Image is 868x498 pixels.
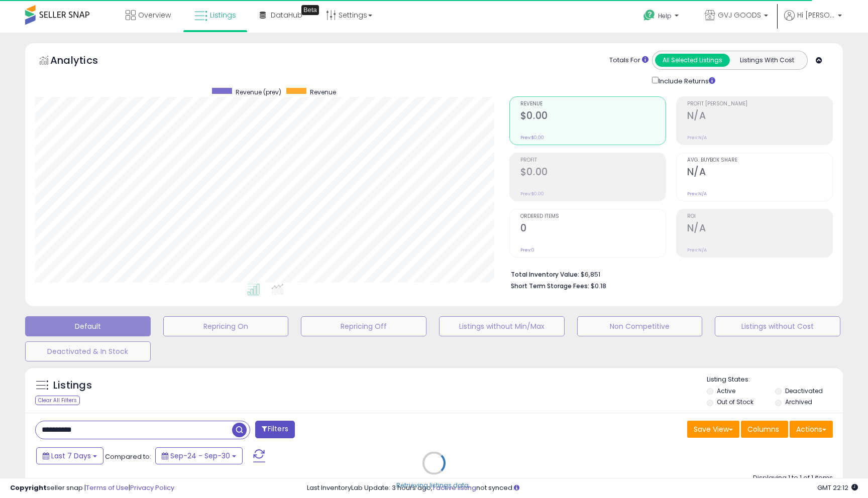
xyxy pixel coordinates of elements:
[210,10,236,20] span: Listings
[687,191,707,197] small: Prev: N/A
[520,166,666,180] h2: $0.00
[591,281,606,291] span: $0.18
[511,268,825,280] li: $6,851
[511,270,579,279] b: Total Inventory Value:
[25,341,151,361] button: Deactivated & In Stock
[644,75,727,86] div: Include Returns
[687,166,832,180] h2: N/A
[784,10,842,33] a: Hi [PERSON_NAME]
[718,10,761,20] span: GVJ GOODS
[687,247,707,253] small: Prev: N/A
[520,191,544,197] small: Prev: $0.00
[577,316,703,336] button: Non Competitive
[163,316,289,336] button: Repricing On
[520,214,666,219] span: Ordered Items
[236,88,281,96] span: Revenue (prev)
[797,10,835,20] span: Hi [PERSON_NAME]
[396,480,472,489] div: Retrieving listings data..
[687,214,832,219] span: ROI
[687,222,832,236] h2: N/A
[520,247,534,253] small: Prev: 0
[635,2,689,33] a: Help
[687,135,707,141] small: Prev: N/A
[715,316,840,336] button: Listings without Cost
[520,101,666,107] span: Revenue
[729,54,804,67] button: Listings With Cost
[10,483,47,492] strong: Copyright
[520,135,544,141] small: Prev: $0.00
[271,10,302,20] span: DataHub
[10,483,174,493] div: seller snap | |
[520,222,666,236] h2: 0
[643,9,656,22] i: Get Help
[687,110,832,123] h2: N/A
[439,316,565,336] button: Listings without Min/Max
[609,56,648,65] div: Totals For
[138,10,171,20] span: Overview
[511,282,589,290] b: Short Term Storage Fees:
[687,158,832,163] span: Avg. Buybox Share
[687,101,832,107] span: Profit [PERSON_NAME]
[50,53,118,70] h5: Analytics
[25,316,151,336] button: Default
[658,12,672,20] span: Help
[301,316,426,336] button: Repricing Off
[655,54,730,67] button: All Selected Listings
[520,158,666,163] span: Profit
[301,5,319,15] div: Tooltip anchor
[310,88,336,96] span: Revenue
[520,110,666,123] h2: $0.00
